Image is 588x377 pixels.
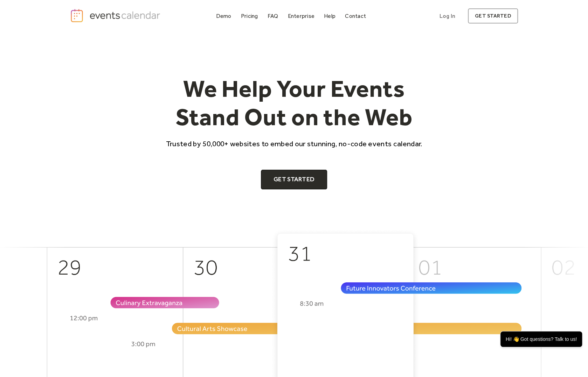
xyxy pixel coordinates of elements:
a: Demo [213,11,234,21]
div: Pricing [241,14,258,18]
a: Help [321,11,338,21]
div: FAQ [268,14,278,18]
a: Get Started [261,170,327,189]
a: Log In [433,8,462,23]
a: FAQ [265,11,281,21]
a: get started [468,8,518,23]
h1: We Help Your Events Stand Out on the Web [160,74,429,132]
a: Contact [342,11,369,21]
div: Enterprise [288,14,314,18]
div: Help [324,14,335,18]
div: Contact [345,14,366,18]
a: Pricing [238,11,261,21]
p: Trusted by 50,000+ websites to embed our stunning, no-code events calendar. [160,139,429,149]
a: home [70,8,162,23]
div: Demo [216,14,231,18]
a: Enterprise [285,11,317,21]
